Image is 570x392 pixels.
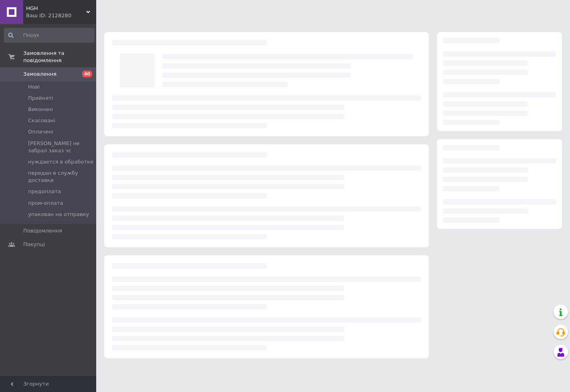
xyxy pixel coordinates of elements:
[23,227,62,234] span: Повідомлення
[28,95,53,102] span: Прийняті
[26,5,86,12] span: HGH
[28,83,40,91] span: Нові
[28,117,55,124] span: Скасовані
[28,106,53,113] span: Виконані
[28,170,94,184] span: передан в службу доставки
[23,241,45,248] span: Покупці
[28,158,93,166] span: нуждается в обработке
[23,50,96,64] span: Замовлення та повідомлення
[28,188,61,195] span: предоплата
[26,12,96,19] div: Ваш ID: 2128280
[4,28,95,42] input: Пошук
[82,71,92,77] span: 40
[28,211,89,218] span: упакован на отправку
[28,128,53,135] span: Оплачені
[23,71,57,78] span: Замовлення
[28,140,94,154] span: [PERSON_NAME] не забрал заказ чс
[28,200,63,207] span: пром-оплата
